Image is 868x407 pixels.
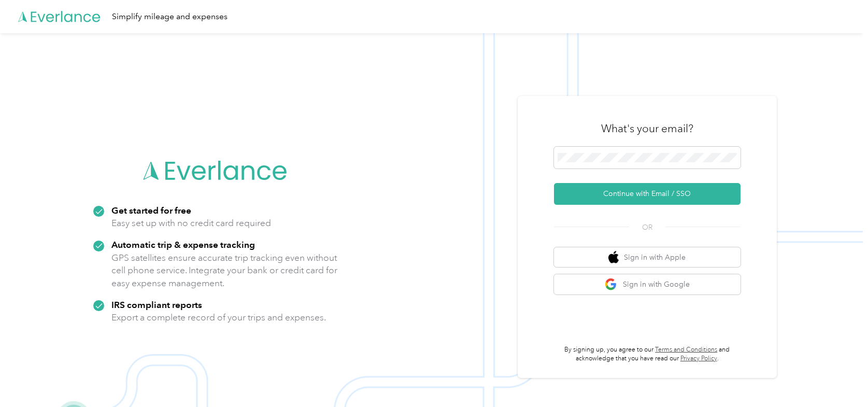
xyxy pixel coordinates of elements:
[601,121,693,136] h3: What's your email?
[655,346,717,354] a: Terms and Conditions
[629,222,665,233] span: OR
[554,274,741,294] button: google logoSign in with Google
[810,349,868,407] iframe: Everlance-gr Chat Button Frame
[605,278,618,291] img: google logo
[111,299,202,310] strong: IRS compliant reports
[608,251,619,264] img: apple logo
[554,345,741,363] p: By signing up, you agree to our and acknowledge that you have read our .
[680,355,717,362] a: Privacy Policy
[111,217,271,230] p: Easy set up with no credit card required
[111,251,338,290] p: GPS satellites ensure accurate trip tracking even without cell phone service. Integrate your bank...
[111,311,326,324] p: Export a complete record of your trips and expenses.
[112,10,227,23] div: Simplify mileage and expenses
[111,239,255,250] strong: Automatic trip & expense tracking
[111,205,191,216] strong: Get started for free
[554,247,741,268] button: apple logoSign in with Apple
[554,183,741,205] button: Continue with Email / SSO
